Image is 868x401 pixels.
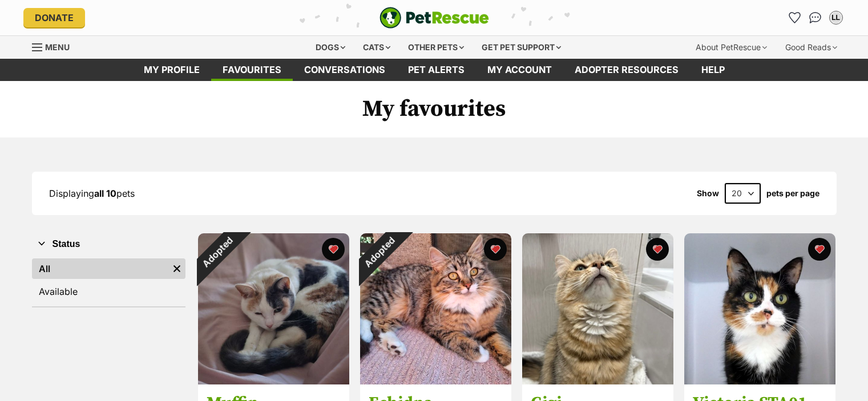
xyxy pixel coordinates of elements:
[809,12,821,23] img: chat-41dd97257d64d25036548639549fe6c8038ab92f7586957e7f3b1b290dea8141.svg
[786,9,804,27] a: Favourites
[397,59,476,81] a: Pet alerts
[355,36,398,59] div: Cats
[168,258,185,279] a: Remove filter
[308,36,353,59] div: Dogs
[198,375,349,387] a: Adopted
[32,237,185,252] button: Status
[697,189,719,198] span: Show
[360,233,511,384] img: Echidna
[830,12,842,23] div: LL
[806,9,825,27] a: Conversations
[211,59,293,81] a: Favourites
[777,36,845,59] div: Good Reads
[522,233,673,384] img: Gigi
[827,9,845,27] button: My account
[23,8,85,27] a: Donate
[32,258,168,279] a: All
[94,188,116,199] strong: all 10
[32,36,78,56] a: Menu
[690,59,736,81] a: Help
[45,42,70,52] span: Menu
[32,256,185,306] div: Status
[484,238,507,261] button: favourite
[360,375,511,387] a: Adopted
[563,59,690,81] a: Adopter resources
[183,218,251,286] div: Adopted
[322,238,345,261] button: favourite
[684,233,835,384] img: Victoria STA013946
[808,238,831,261] button: favourite
[345,218,413,286] div: Adopted
[474,36,569,59] div: Get pet support
[32,281,185,302] a: Available
[293,59,397,81] a: conversations
[49,188,135,199] span: Displaying pets
[400,36,472,59] div: Other pets
[380,7,489,29] a: PetRescue
[646,238,669,261] button: favourite
[476,59,563,81] a: My account
[786,9,845,27] ul: Account quick links
[132,59,211,81] a: My profile
[198,233,349,384] img: Muffin
[380,7,489,29] img: logo-e224e6f780fb5917bec1dbf3a21bbac754714ae5b6737aabdf751b685950b380.svg
[766,189,819,198] label: pets per page
[688,36,775,59] div: About PetRescue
